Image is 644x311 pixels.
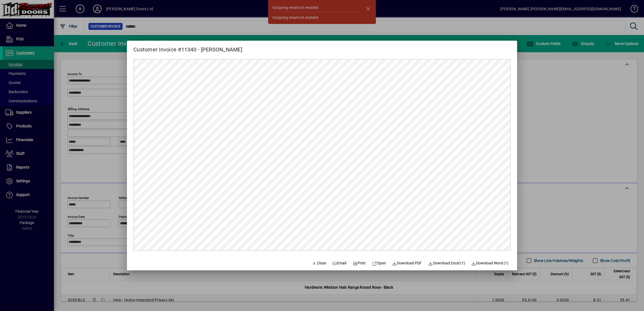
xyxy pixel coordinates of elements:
button: Print [351,258,368,268]
span: Download Word (1) [472,260,509,266]
button: Email [330,258,349,268]
a: Open [370,258,388,268]
span: Open [372,260,386,266]
span: Download Excel (1) [428,260,465,266]
span: Print [353,260,366,266]
span: Close [312,260,326,266]
a: Download PDF [390,258,424,268]
span: Download PDF [392,260,422,266]
button: Download Excel (1) [426,258,467,268]
button: Close [310,258,328,268]
button: Download Word (1) [469,258,511,268]
span: Email [333,260,347,266]
h2: Customer Invoice #11340 - [PERSON_NAME] [127,41,249,54]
